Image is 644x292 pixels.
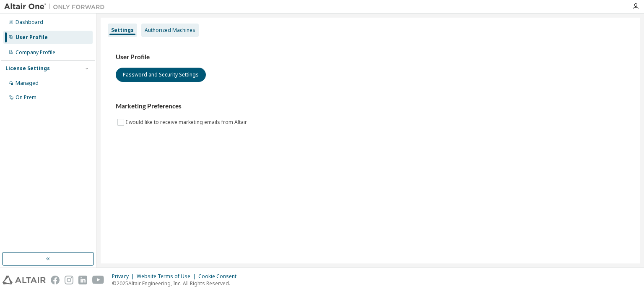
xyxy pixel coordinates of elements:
[4,3,109,11] img: Altair One
[116,68,206,82] button: Password and Security Settings
[16,19,43,26] div: Dashboard
[3,276,46,284] img: altair_logo.svg
[198,273,241,280] div: Cookie Consent
[111,27,134,34] div: Settings
[92,276,104,284] img: youtube.svg
[116,53,625,61] h3: User Profile
[65,276,73,284] img: instagram.svg
[16,49,55,56] div: Company Profile
[16,34,48,41] div: User Profile
[78,276,87,284] img: linkedin.svg
[116,102,625,110] h3: Marketing Preferences
[137,273,198,280] div: Website Terms of Use
[16,94,36,101] div: On Prem
[16,80,39,87] div: Managed
[126,117,249,127] label: I would like to receive marketing emails from Altair
[5,65,50,72] div: License Settings
[145,27,195,34] div: Authorized Machines
[112,273,137,280] div: Privacy
[51,276,60,284] img: facebook.svg
[112,280,241,287] p: © 2025 Altair Engineering, Inc. All Rights Reserved.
